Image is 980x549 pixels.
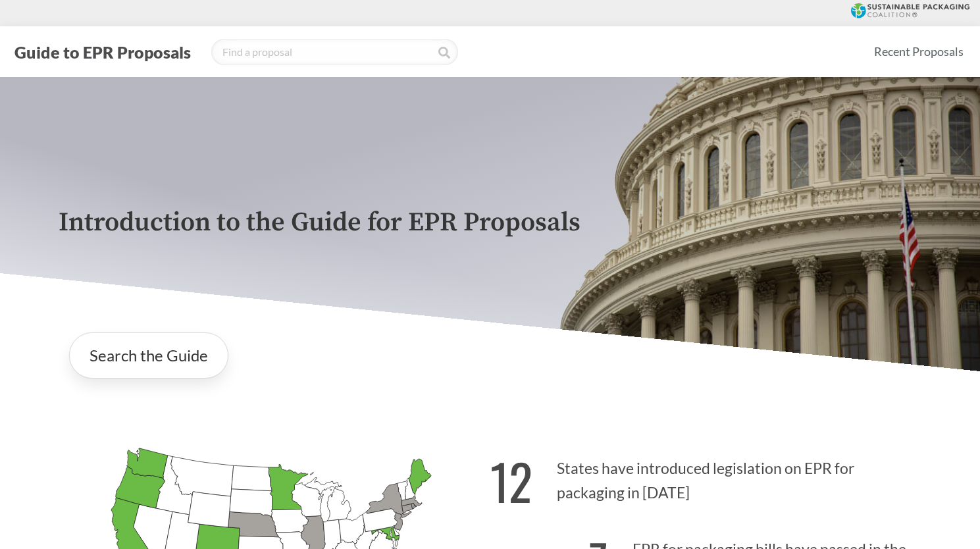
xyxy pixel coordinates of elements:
button: Guide to EPR Proposals [11,41,195,63]
a: Recent Proposals [868,37,969,66]
input: Find a proposal [211,39,458,65]
strong: 12 [490,444,532,517]
p: States have introduced legislation on EPR for packaging in [DATE] [490,436,922,517]
a: Search the Guide [69,332,228,379]
p: Introduction to the Guide for EPR Proposals [59,208,922,238]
